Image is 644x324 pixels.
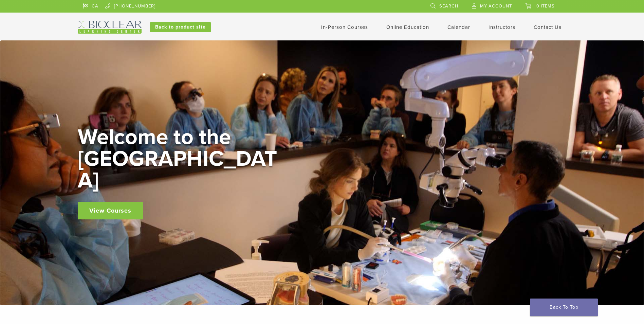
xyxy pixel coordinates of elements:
[489,24,515,30] a: Instructors
[534,24,562,30] a: Contact Us
[78,126,281,192] h2: Welcome to the [GEOGRAPHIC_DATA]
[439,3,458,9] span: Search
[321,24,368,30] a: In-Person Courses
[386,24,429,30] a: Online Education
[150,22,211,32] a: Back to product site
[480,3,512,9] span: My Account
[536,3,555,9] span: 0 items
[530,299,598,316] a: Back To Top
[447,24,470,30] a: Calendar
[78,21,142,34] img: Bioclear
[78,202,143,219] a: View Courses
